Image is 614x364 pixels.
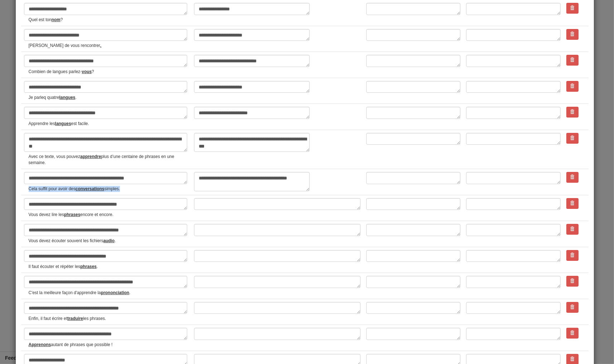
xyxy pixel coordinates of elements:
[82,69,92,74] u: vous
[29,342,51,347] u: Apprenons
[29,154,189,166] small: Avec ce texte, vous pouvez plus d’une centaine de phrases en une semaine.
[76,186,105,191] u: conversations
[80,264,97,269] u: phrases
[29,342,189,348] small: autant de phrases que possible !
[29,316,189,322] small: Enfin, il faut écrire et les phrases.
[100,43,101,48] u: .
[29,17,189,23] small: Quel est ton ?
[29,186,189,192] small: Cela suffit pour avoir des simples.
[59,95,76,100] u: langues
[29,212,189,218] small: Vous devez lire les encore et encore.
[64,212,81,217] u: phrases
[103,238,115,243] u: audio
[52,17,61,22] u: nom
[29,238,189,244] small: Vous devez écouter souvent les fichiers .
[67,316,83,321] u: traduire
[29,290,189,296] small: C'est la meilleure façon d'apprendre la .
[29,121,189,127] small: Apprendre les est facile.
[29,69,189,75] small: Combien de langues parlez- ?
[29,264,189,270] small: Il faut écouter et répéter les .
[101,290,129,295] u: prononciation
[29,95,189,101] small: Je parleq quatre .
[29,43,189,49] small: [PERSON_NAME] de vous rencontrer
[80,154,101,159] u: apprendre
[55,121,71,126] u: langues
